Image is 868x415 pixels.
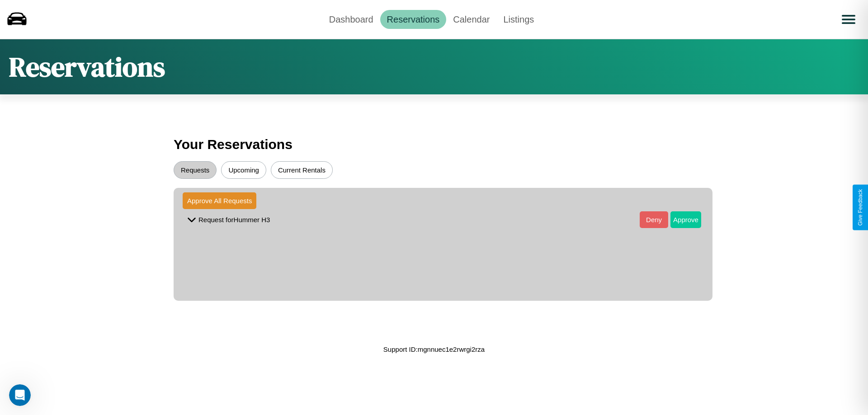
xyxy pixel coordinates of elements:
a: Listings [496,10,541,29]
div: Give Feedback [857,189,863,226]
h1: Reservations [9,48,165,85]
button: Approve [670,211,701,228]
button: Upcoming [221,161,266,179]
iframe: Intercom live chat [9,384,31,406]
a: Dashboard [322,10,380,29]
button: Requests [174,161,217,179]
button: Open menu [836,7,861,32]
a: Reservations [380,10,447,29]
a: Calendar [446,10,496,29]
button: Current Rentals [271,161,333,179]
p: Support ID: mgnnuec1e2rwrgi2rza [383,343,485,355]
p: Request for Hummer H3 [198,214,270,226]
button: Deny [640,211,668,228]
button: Approve All Requests [183,192,256,209]
h3: Your Reservations [174,132,694,157]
